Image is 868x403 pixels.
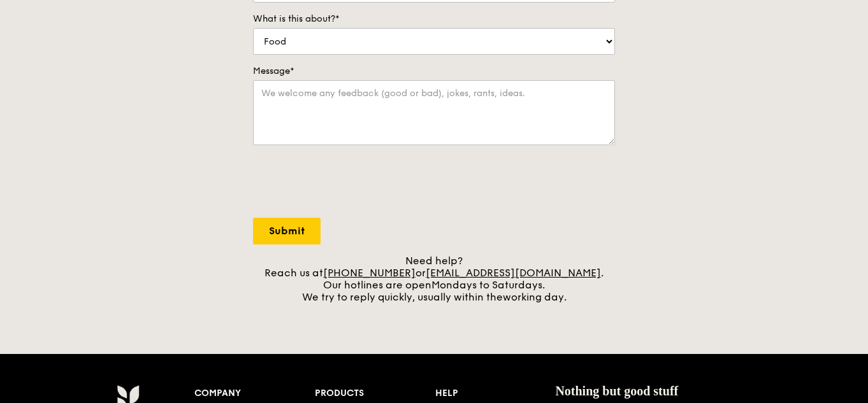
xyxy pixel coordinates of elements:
span: working day. [503,291,567,303]
div: Need help? Reach us at or . Our hotlines are open We try to reply quickly, usually within the [253,255,615,303]
a: [PHONE_NUMBER] [323,267,416,279]
iframe: reCAPTCHA [253,158,447,208]
div: Company [194,385,315,402]
div: Products [315,385,435,402]
input: Submit [253,218,321,244]
div: Help [435,385,556,402]
span: Mondays to Saturdays. [431,279,545,291]
span: Nothing but good stuff [555,384,678,398]
a: [EMAIL_ADDRESS][DOMAIN_NAME] [426,267,601,279]
label: Message* [253,65,615,78]
label: What is this about?* [253,13,615,25]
